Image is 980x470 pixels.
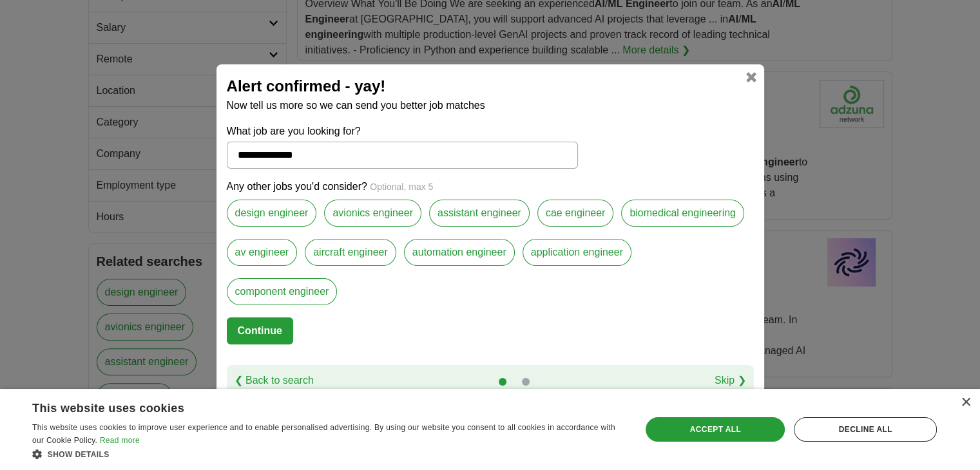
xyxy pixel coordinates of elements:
a: ❮ Back to search [235,373,314,388]
span: This website uses cookies to improve user experience and to enable personalised advertising. By u... [32,423,615,445]
div: Close [961,398,970,408]
div: This website uses cookies [32,397,591,416]
div: Decline all [794,417,937,442]
label: automation engineer [404,239,515,266]
label: aircraft engineer [305,239,396,266]
a: Skip ❯ [715,373,746,388]
label: application engineer [523,239,631,266]
label: design engineer [227,200,317,227]
h2: Alert confirmed - yay! [227,75,754,98]
label: What job are you looking for? [227,124,578,139]
span: Optional, max 5 [370,182,433,192]
label: component engineer [227,278,338,305]
p: Any other jobs you'd consider? [227,179,754,194]
div: Accept all [646,417,785,442]
button: Continue [227,317,293,344]
label: assistant engineer [429,200,530,227]
span: Show details [48,450,110,459]
a: Read more, opens a new window [100,436,140,445]
label: cae engineer [537,200,614,227]
label: avionics engineer [324,200,421,227]
label: biomedical engineering [621,200,744,227]
p: Now tell us more so we can send you better job matches [227,98,754,113]
label: av engineer [227,239,298,266]
div: Show details [32,447,623,460]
